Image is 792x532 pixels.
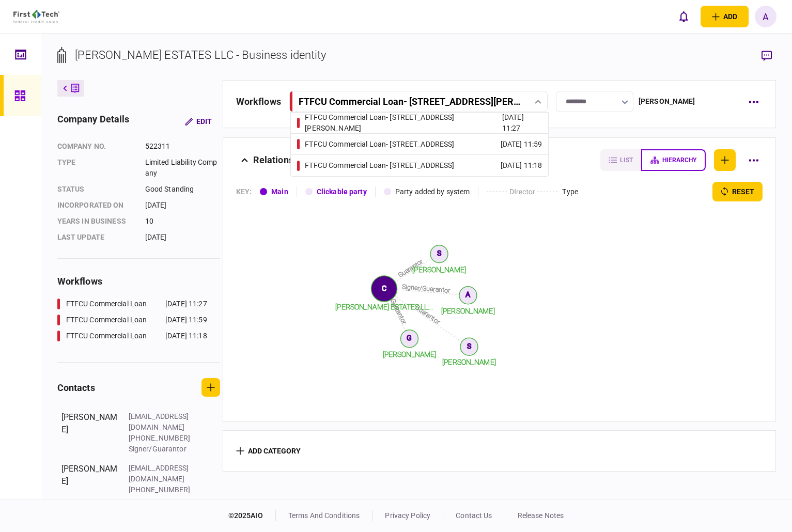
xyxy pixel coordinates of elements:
[712,182,763,201] button: reset
[456,511,492,520] a: contact us
[465,291,470,299] text: A
[145,141,220,152] div: 522311
[61,463,118,517] div: [PERSON_NAME]
[165,299,207,309] div: [DATE] 11:27
[397,258,424,279] text: Guarantor
[57,112,130,131] div: company details
[288,511,360,520] a: terms and conditions
[129,433,196,444] div: [PHONE_NUMBER]
[297,155,542,176] a: FTFCU Commercial Loan- [STREET_ADDRESS][DATE] 11:18
[75,46,327,64] div: [PERSON_NAME] ESTATES LLC - Business identity
[402,283,451,294] text: Signer/Guarantor
[165,315,207,325] div: [DATE] 11:59
[412,265,466,274] tspan: [PERSON_NAME]
[145,200,220,211] div: [DATE]
[57,274,220,288] div: workflows
[177,112,220,131] button: Edit
[236,186,252,197] div: KEY :
[57,200,135,211] div: incorporated on
[236,95,281,108] div: workflows
[383,350,437,358] tspan: [PERSON_NAME]
[129,444,196,455] div: Signer/Guarantor
[518,511,564,520] a: release notes
[662,157,696,164] span: hierarchy
[501,160,542,171] div: [DATE] 11:18
[145,216,220,227] div: 10
[145,157,220,179] div: Limited Liability Company
[66,331,147,341] div: FTFCU Commercial Loan
[145,232,220,243] div: [DATE]
[57,141,135,152] div: company no.
[297,113,542,133] a: FTFCU Commercial Loan- [STREET_ADDRESS][PERSON_NAME][DATE] 11:27
[13,10,59,23] img: client company logo
[66,315,147,325] div: FTFCU Commercial Loan
[271,186,288,197] div: Main
[639,96,695,107] div: [PERSON_NAME]
[129,463,196,484] div: [EMAIL_ADDRESS][DOMAIN_NAME]
[501,139,542,150] div: [DATE] 11:59
[467,342,471,350] text: S
[145,184,220,195] div: Good Standing
[297,134,542,154] a: FTFCU Commercial Loan- [STREET_ADDRESS][DATE] 11:59
[129,484,196,495] div: [PHONE_NUMBER]
[299,96,521,107] div: FTFCU Commercial Loan - [STREET_ADDRESS][PERSON_NAME]
[437,249,441,257] text: S
[236,447,301,455] button: add category
[129,495,196,506] div: Guarantor
[641,149,706,171] button: hierarchy
[305,160,454,171] div: FTFCU Commercial Loan - [STREET_ADDRESS]
[414,304,442,325] text: Guarantor
[385,511,430,520] a: privacy policy
[335,303,433,311] tspan: [PERSON_NAME] ESTATES LL...
[57,299,207,309] a: FTFCU Commercial Loan[DATE] 11:27
[755,6,777,27] button: A
[66,299,147,309] div: FTFCU Commercial Loan
[407,334,412,342] text: G
[57,381,95,395] div: contacts
[228,510,276,521] div: © 2025 AIO
[57,184,135,195] div: status
[253,149,352,171] div: Relationships Manager
[165,331,207,341] div: [DATE] 11:18
[389,298,408,326] text: Guarantor
[620,157,633,164] span: list
[61,411,118,455] div: [PERSON_NAME]
[129,411,196,433] div: [EMAIL_ADDRESS][DOMAIN_NAME]
[289,91,548,112] button: FTFCU Commercial Loan- [STREET_ADDRESS][PERSON_NAME]
[382,284,386,292] text: C
[442,358,496,366] tspan: [PERSON_NAME]
[673,6,694,27] button: open notifications list
[305,112,502,134] div: FTFCU Commercial Loan - [STREET_ADDRESS][PERSON_NAME]
[701,6,749,27] button: open adding identity options
[57,216,135,227] div: years in business
[57,157,135,179] div: Type
[317,186,367,197] div: Clickable party
[502,112,542,134] div: [DATE] 11:27
[305,139,454,150] div: FTFCU Commercial Loan - [STREET_ADDRESS]
[57,315,207,325] a: FTFCU Commercial Loan[DATE] 11:59
[395,186,470,197] div: Party added by system
[562,186,578,197] div: Type
[57,331,207,341] a: FTFCU Commercial Loan[DATE] 11:18
[441,307,495,315] tspan: [PERSON_NAME]
[57,232,135,243] div: last update
[600,149,641,171] button: list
